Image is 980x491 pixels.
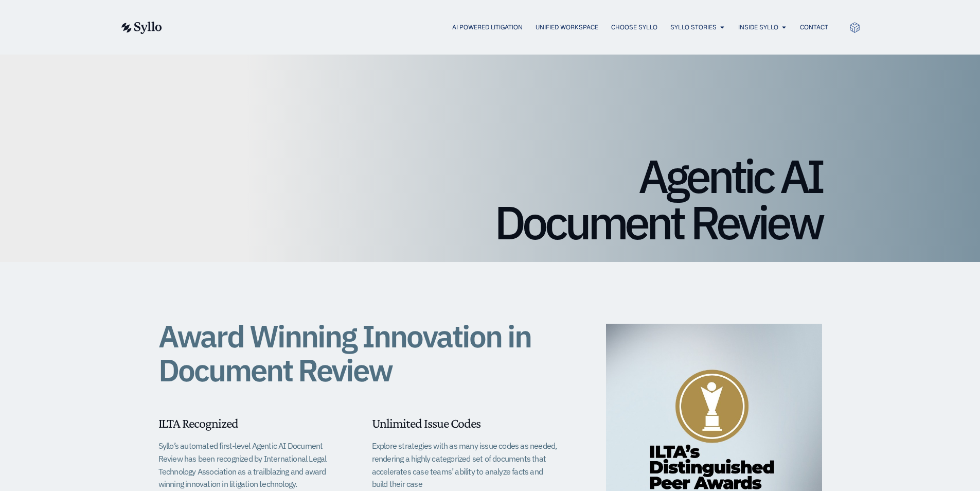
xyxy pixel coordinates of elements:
h1: Agentic AI Document Review [158,153,822,246]
a: Inside Syllo [738,23,778,32]
a: Syllo Stories [670,23,717,32]
p: Explore strategies with as many issue codes as needed, rendering a highly categorized set of docu... [372,440,560,490]
p: Syllo’s automated first-level Agentic AI Document Review has been recognized by International Leg... [158,440,346,490]
nav: Menu [183,23,828,32]
h1: Award Winning Innovation in Document Review [158,319,560,387]
a: Choose Syllo [611,23,657,32]
span: ILTA Recognized [158,416,238,431]
div: Menu Toggle [183,23,828,32]
img: syllo [120,22,162,34]
a: AI Powered Litigation [452,23,523,32]
span: Unlimited Issue Codes [372,416,480,431]
a: Unified Workspace [536,23,598,32]
a: Contact [800,23,828,32]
